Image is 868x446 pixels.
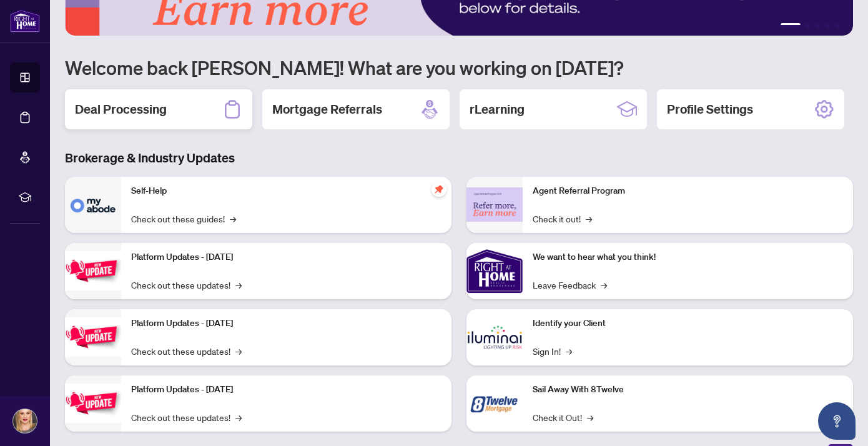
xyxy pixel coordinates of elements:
img: Identify your Client [466,309,523,365]
a: Check it out!→ [533,212,592,225]
img: Platform Updates - July 8, 2025 [65,317,121,357]
a: Leave Feedback→ [533,278,607,292]
p: Platform Updates - [DATE] [131,383,441,397]
h2: Deal Processing [75,101,167,118]
button: 2 [806,23,811,28]
span: → [230,212,236,225]
a: Check it Out!→ [533,410,593,424]
h2: Profile Settings [667,101,753,118]
h3: Brokerage & Industry Updates [65,149,853,167]
img: Self-Help [65,177,121,233]
button: 4 [826,23,831,28]
span: pushpin [432,182,446,197]
h2: Mortgage Referrals [272,101,382,118]
a: Sign In!→ [533,344,572,358]
img: Sail Away With 8Twelve [466,375,523,432]
img: Agent Referral Program [466,187,523,222]
a: Check out these updates!→ [131,278,242,292]
span: → [587,410,593,424]
img: Profile Icon [13,409,37,433]
p: Platform Updates - [DATE] [131,250,441,264]
h1: Welcome back [PERSON_NAME]! What are you working on [DATE]? [65,56,853,79]
p: Agent Referral Program [533,184,843,198]
span: → [566,344,572,358]
button: Open asap [818,402,856,440]
p: Platform Updates - [DATE] [131,317,441,330]
button: 3 [816,23,821,28]
span: → [235,344,242,358]
span: → [235,410,242,424]
button: 5 [836,23,841,28]
p: We want to hear what you think! [533,250,843,264]
a: Check out these guides!→ [131,212,236,225]
img: logo [10,9,40,32]
a: Check out these updates!→ [131,410,242,424]
span: → [235,278,242,292]
img: Platform Updates - July 21, 2025 [65,251,121,290]
button: 1 [781,23,801,28]
span: → [586,212,592,225]
p: Identify your Client [533,317,843,330]
p: Self-Help [131,184,441,198]
span: → [601,278,607,292]
h2: rLearning [470,101,525,118]
img: We want to hear what you think! [466,243,523,299]
a: Check out these updates!→ [131,344,242,358]
p: Sail Away With 8Twelve [533,383,843,397]
img: Platform Updates - June 23, 2025 [65,384,121,423]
